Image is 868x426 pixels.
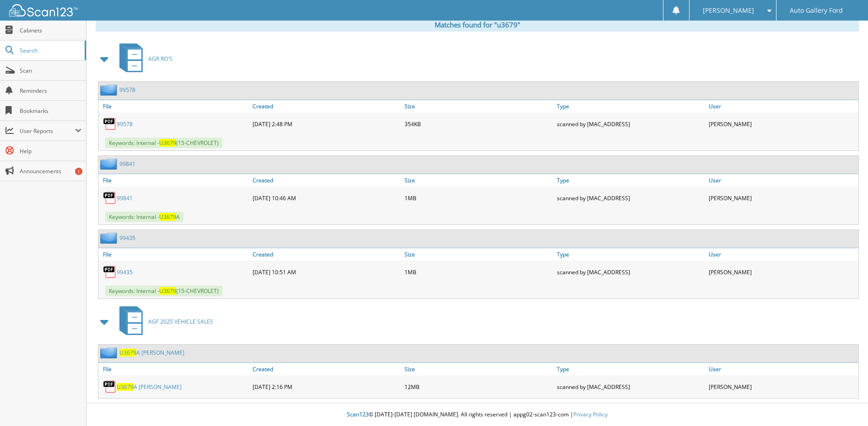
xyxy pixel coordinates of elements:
[100,158,119,170] img: folder2.png
[402,263,554,281] div: 1MB
[706,248,858,261] a: User
[706,100,858,112] a: User
[20,147,81,155] span: Help
[20,127,75,135] span: User Reports
[20,67,81,75] span: Scan
[706,174,858,186] a: User
[100,347,119,358] img: folder2.png
[86,404,868,426] div: © [DATE]-[DATE] [DOMAIN_NAME]. All rights reserved | appg02-scan123-com |
[119,349,136,357] span: U3679
[706,189,858,207] div: [PERSON_NAME]
[706,263,858,281] div: [PERSON_NAME]
[96,18,859,32] div: Matches found for "u3679"
[555,174,706,186] a: Type
[119,160,135,168] a: 99841
[573,410,608,418] a: Privacy Policy
[100,84,119,96] img: folder2.png
[98,363,250,375] a: File
[98,248,250,261] a: File
[119,349,184,357] a: U3679A [PERSON_NAME]
[117,194,133,202] a: 99841
[114,304,213,340] a: AGF 2025 VEHICLE SALES
[148,55,173,63] span: AGR RO'S
[402,189,554,207] div: 1MB
[822,382,868,426] iframe: Chat Widget
[103,117,117,131] img: PDF.png
[402,100,554,112] a: Size
[114,41,173,77] a: AGR RO'S
[402,378,554,396] div: 12MB
[20,107,81,115] span: Bookmarks
[402,115,554,133] div: 354KB
[402,174,554,186] a: Size
[706,363,858,375] a: User
[103,191,117,205] img: PDF.png
[117,383,134,391] span: U3679
[117,383,182,391] a: U3679A [PERSON_NAME]
[119,86,135,94] a: 99578
[20,27,81,34] span: Cabinets
[159,139,176,147] span: U3679
[117,120,133,128] a: 99578
[148,318,213,325] span: AGF 2025 VEHICLE SALES
[117,268,133,276] a: 99435
[103,265,117,279] img: PDF.png
[250,115,402,133] div: [DATE] 2:48 PM
[119,234,135,242] a: 99435
[20,87,81,95] span: Reminders
[20,47,80,54] span: Search
[703,8,754,13] span: [PERSON_NAME]
[250,189,402,207] div: [DATE] 10:46 AM
[555,115,706,133] div: scanned by [MAC_ADDRESS]
[9,4,78,16] img: scan123-logo-white.svg
[402,363,554,375] a: Size
[105,212,183,222] span: Keywords: Internal - A
[250,363,402,375] a: Created
[159,287,176,295] span: U3679
[20,167,81,175] span: Announcements
[555,248,706,261] a: Type
[402,248,554,261] a: Size
[250,100,402,112] a: Created
[555,363,706,375] a: Type
[706,378,858,396] div: [PERSON_NAME]
[250,378,402,396] div: [DATE] 2:16 PM
[555,100,706,112] a: Type
[105,286,222,296] span: Keywords: Internal - (15-CHEVROLET)
[75,168,82,175] div: 1
[706,115,858,133] div: [PERSON_NAME]
[98,174,250,186] a: File
[555,263,706,281] div: scanned by [MAC_ADDRESS]
[555,189,706,207] div: scanned by [MAC_ADDRESS]
[105,138,222,148] span: Keywords: Internal - (15-CHEVROLET)
[790,8,843,13] span: Auto Gallery Ford
[159,213,176,221] span: U3679
[98,100,250,112] a: File
[347,410,369,418] span: Scan123
[250,174,402,186] a: Created
[555,378,706,396] div: scanned by [MAC_ADDRESS]
[250,248,402,261] a: Created
[103,380,117,394] img: PDF.png
[250,263,402,281] div: [DATE] 10:51 AM
[100,232,119,244] img: folder2.png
